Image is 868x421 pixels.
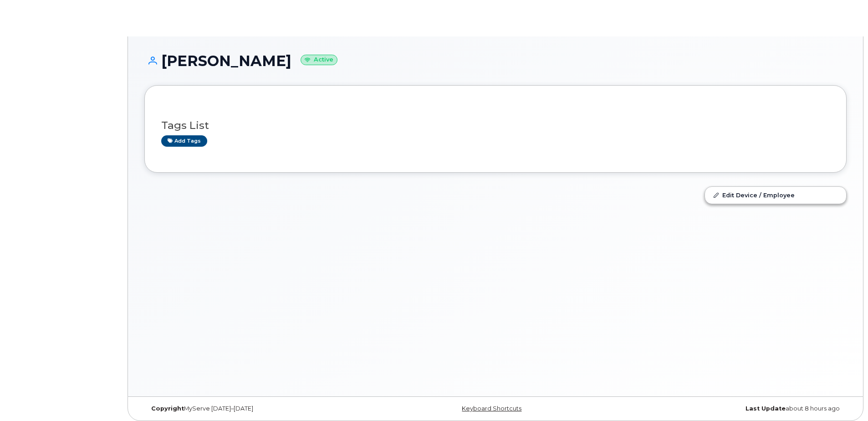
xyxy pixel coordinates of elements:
a: Add tags [161,135,207,147]
strong: Last Update [745,405,786,412]
h1: [PERSON_NAME] [144,53,847,69]
small: Active [301,55,337,65]
strong: Copyright [151,405,184,412]
div: about 8 hours ago [613,405,847,412]
h3: Tags List [161,120,830,131]
a: Keyboard Shortcuts [462,405,521,412]
a: Edit Device / Employee [705,187,846,203]
div: MyServe [DATE]–[DATE] [144,405,378,412]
